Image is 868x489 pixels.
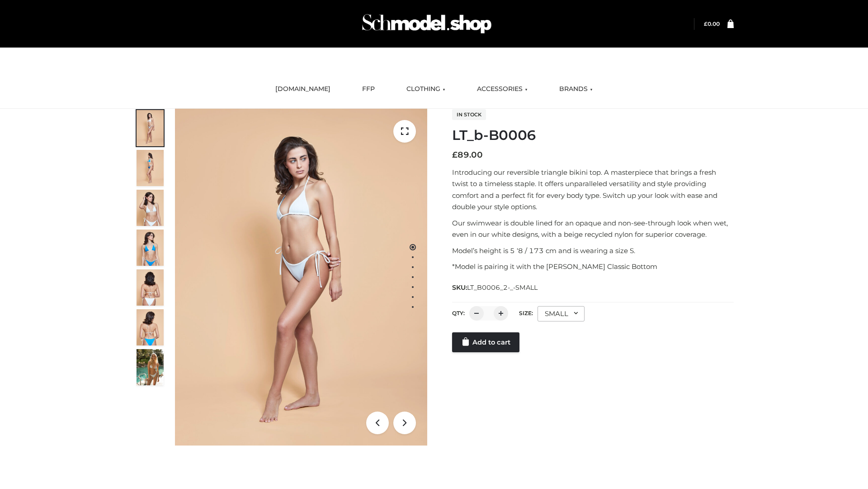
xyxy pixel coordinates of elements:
p: *Model is pairing it with the [PERSON_NAME] Classic Bottom [452,261,734,273]
p: Model’s height is 5 ‘8 / 173 cm and is wearing a size S. [452,245,734,257]
a: [DOMAIN_NAME] [269,79,337,99]
img: Schmodel Admin 964 [359,6,495,42]
div: SMALL [538,306,585,321]
span: In stock [452,109,486,120]
a: FFP [355,79,382,99]
p: Introducing our reversible triangle bikini top. A masterpiece that brings a fresh twist to a time... [452,167,734,213]
a: Add to cart [452,332,519,352]
img: ArielClassicBikiniTop_CloudNine_AzureSky_OW114ECO_7-scaled.jpg [137,269,164,306]
a: £0.00 [704,20,720,27]
img: ArielClassicBikiniTop_CloudNine_AzureSky_OW114ECO_2-scaled.jpg [137,150,164,186]
a: CLOTHING [400,79,452,99]
span: SKU: [452,282,538,293]
span: £ [704,20,708,27]
p: Our swimwear is double lined for an opaque and non-see-through look when wet, even in our white d... [452,217,734,240]
img: ArielClassicBikiniTop_CloudNine_AzureSky_OW114ECO_4-scaled.jpg [137,230,164,266]
img: ArielClassicBikiniTop_CloudNine_AzureSky_OW114ECO_3-scaled.jpg [137,190,164,226]
h1: LT_b-B0006 [452,127,734,144]
label: Size: [519,310,533,316]
img: Arieltop_CloudNine_AzureSky2.jpg [137,349,164,385]
label: QTY: [452,310,465,316]
img: ArielClassicBikiniTop_CloudNine_AzureSky_OW114ECO_8-scaled.jpg [137,309,164,345]
img: ArielClassicBikiniTop_CloudNine_AzureSky_OW114ECO_1 [175,109,427,446]
span: LT_B0006_2-_-SMALL [467,283,538,292]
a: BRANDS [552,79,599,99]
a: ACCESSORIES [470,79,534,99]
bdi: 89.00 [452,150,483,160]
span: £ [452,150,458,160]
bdi: 0.00 [704,20,720,27]
img: ArielClassicBikiniTop_CloudNine_AzureSky_OW114ECO_1-scaled.jpg [137,110,164,146]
